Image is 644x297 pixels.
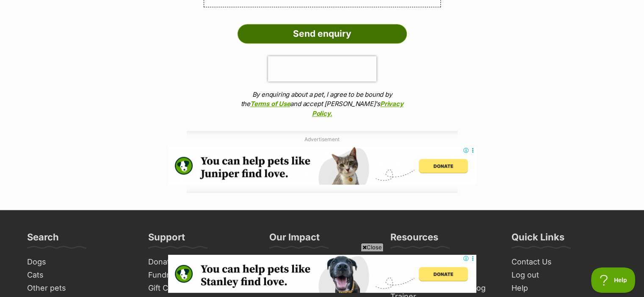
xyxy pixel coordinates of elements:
[269,231,320,248] h3: Our Impact
[361,243,384,251] span: Close
[168,255,476,293] iframe: Advertisement
[145,256,257,269] a: Donate
[27,231,59,248] h3: Search
[24,256,136,269] a: Dogs
[148,231,185,248] h3: Support
[312,100,404,117] a: Privacy Policy.
[24,269,136,282] a: Cats
[591,267,636,293] iframe: Help Scout Beacon - Open
[250,100,290,108] a: Terms of Use
[238,90,407,119] p: By enquiring about a pet, I agree to be bound by the and accept [PERSON_NAME]'s
[168,147,476,185] iframe: Advertisement
[145,282,257,295] a: Gift Cards
[268,56,376,82] iframe: reCAPTCHA
[508,282,621,295] a: Help
[390,231,438,248] h3: Resources
[508,269,621,282] a: Log out
[187,131,458,193] div: Advertisement
[238,24,407,44] input: Send enquiry
[145,269,257,282] a: Fundraise
[511,231,564,248] h3: Quick Links
[24,282,136,295] a: Other pets
[508,256,621,269] a: Contact Us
